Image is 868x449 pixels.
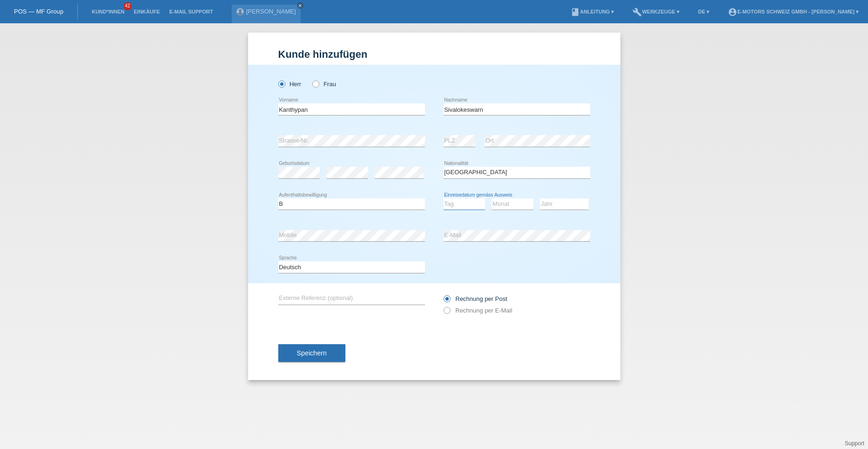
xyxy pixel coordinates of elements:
[87,9,129,14] a: Kund*innen
[444,307,512,314] label: Rechnung per E-Mail
[845,440,864,447] a: Support
[444,295,450,307] input: Rechnung per Post
[123,2,132,10] span: 42
[297,2,303,9] a: close
[444,295,507,302] label: Rechnung per Post
[14,8,63,15] a: POS — MF Group
[297,349,327,357] span: Speichern
[246,8,296,15] a: [PERSON_NAME]
[571,7,580,17] i: book
[312,81,336,88] label: Frau
[278,81,302,88] label: Herr
[632,7,642,17] i: build
[298,3,303,8] i: close
[693,9,714,14] a: DE ▾
[129,9,164,14] a: Einkäufe
[728,7,737,17] i: account_circle
[278,344,345,362] button: Speichern
[278,48,590,60] h1: Kunde hinzufügen
[312,81,318,87] input: Frau
[444,307,450,319] input: Rechnung per E-Mail
[165,9,218,14] a: E-Mail Support
[566,9,619,14] a: bookAnleitung ▾
[628,9,684,14] a: buildWerkzeuge ▾
[278,81,284,87] input: Herr
[723,9,863,14] a: account_circleE-Motors Schweiz GmbH - [PERSON_NAME] ▾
